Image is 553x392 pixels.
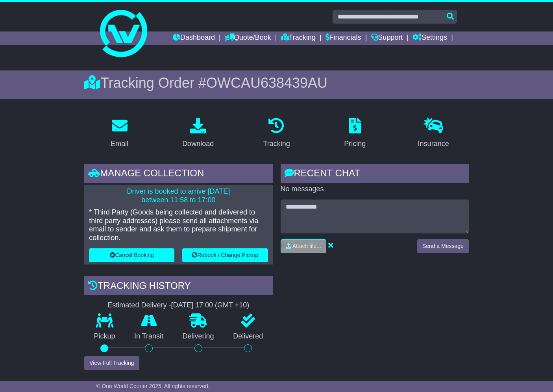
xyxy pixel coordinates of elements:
a: Pricing [339,115,371,152]
div: Estimated Delivery - [84,301,272,310]
button: Send a Message [417,239,469,253]
a: Tracking [258,115,295,152]
a: Insurance [413,115,454,152]
p: Driver is booked to arrive [DATE] between 11:58 to 17:00 [89,187,268,204]
a: Tracking [281,31,316,45]
div: RECENT CHAT [281,164,469,185]
div: Tracking [263,139,290,149]
p: No messages [281,185,469,194]
div: Download [182,139,214,149]
p: Delivering [173,332,224,341]
div: Manage collection [84,164,272,185]
span: © One World Courier 2025. All rights reserved. [96,383,210,389]
div: [DATE] 17:00 (GMT +10) [171,301,249,310]
button: View Full Tracking [84,356,139,370]
a: Download [177,115,219,152]
p: Delivered [224,332,273,341]
div: Email [111,139,128,149]
div: Insurance [418,139,449,149]
a: Support [371,31,403,45]
div: Tracking history [84,276,272,298]
div: Pricing [344,139,366,149]
p: Pickup [84,332,125,341]
button: Rebook / Change Pickup [182,248,268,262]
a: Dashboard [173,31,215,45]
div: Tracking Order # [84,74,469,91]
a: Settings [412,31,447,45]
a: Financials [326,31,361,45]
button: Cancel Booking [89,248,174,262]
a: Quote/Book [225,31,271,45]
a: Email [105,115,133,152]
p: * Third Party (Goods being collected and delivered to third party addresses) please send all atta... [89,208,268,242]
span: OWCAU638439AU [206,75,327,91]
p: In Transit [125,332,173,341]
